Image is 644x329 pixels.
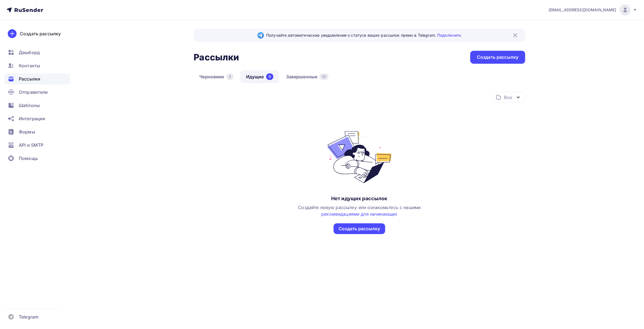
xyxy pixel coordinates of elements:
a: Подключить [437,33,461,38]
h2: Рассылки [194,52,239,63]
span: Получайте автоматические уведомления о статусе ваших рассылок прямо в Telegram. [266,33,461,38]
span: [EMAIL_ADDRESS][DOMAIN_NAME] [549,7,616,13]
a: рекомендациями для начинающих [321,211,397,217]
span: API и SMTP [19,142,43,148]
span: Создайте новую рассылку или ознакомьтесь с нашими [298,205,421,217]
div: Все [504,94,512,101]
a: [EMAIL_ADDRESS][DOMAIN_NAME] [549,4,637,15]
div: 0 [266,73,273,80]
div: Создать рассылку [20,30,61,37]
span: Дашборд [19,49,40,56]
span: Формы [19,129,35,135]
button: Все [492,92,525,103]
a: Дашборд [4,47,70,58]
span: Шаблоны [19,102,40,109]
div: 22 [320,73,328,80]
span: Telegram [19,314,38,320]
img: Telegram [257,32,264,39]
span: Рассылки [19,76,40,82]
div: 2 [226,73,233,80]
a: Идущие0 [240,70,279,83]
div: Нет идущих рассылок [331,195,388,202]
div: Создать рассылку [339,226,380,232]
a: Контакты [4,60,70,71]
a: Отправители [4,87,70,98]
span: Отправители [19,89,48,95]
a: Рассылки [4,73,70,84]
a: Формы [4,126,70,137]
span: Интеграции [19,115,45,122]
a: Черновики2 [194,70,239,83]
span: Помощь [19,155,38,162]
a: Шаблоны [4,100,70,111]
span: Контакты [19,62,40,69]
div: Создать рассылку [477,54,518,60]
a: Завершенные22 [280,70,334,83]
